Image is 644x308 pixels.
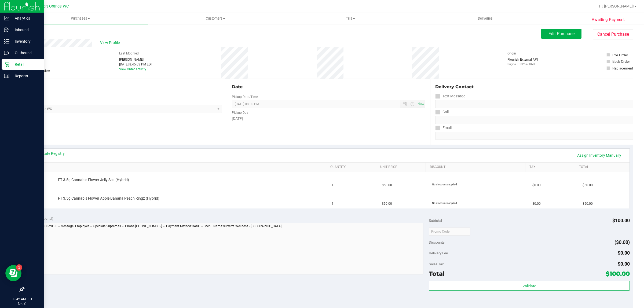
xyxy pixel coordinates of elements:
div: [DATE] [232,116,425,122]
p: Outbound [9,50,42,56]
span: $50.00 [382,201,392,206]
span: $50.00 [583,183,593,188]
span: $100.00 [612,218,630,223]
inline-svg: Analytics [4,16,9,21]
span: $0.00 [618,261,630,267]
button: Edit Purchase [541,29,581,39]
a: Quantity [330,165,374,169]
a: Assign Inventory Manually [574,151,625,160]
div: Flourish External API [507,57,538,66]
span: Tills [283,16,418,21]
div: [PERSON_NAME] [119,57,153,62]
span: Validate [522,284,536,288]
span: $0.00 [532,201,541,206]
span: FT 3.5g Cannabis Flower Apple Banana Peach Ringz (Hybrid) [58,196,159,201]
label: Last Modified [119,51,139,56]
label: Pickup Day [232,110,248,115]
input: Format: (999) 999-9999 [435,116,633,124]
input: Format: (999) 999-9999 [435,100,633,108]
button: Cancel Purchase [593,29,633,39]
p: Original ID: 326571370 [507,62,538,66]
span: Customers [148,16,283,21]
span: No discounts applied [432,183,457,186]
label: Origin [507,51,516,56]
span: Total [429,270,445,277]
span: Awaiting Payment [592,17,625,23]
span: FT 3.5g Cannabis Flower Jelly Sea (Hybrid) [58,177,129,182]
span: Discounts [429,237,445,247]
span: $100.00 [606,270,630,277]
a: Total [579,165,623,169]
p: Analytics [9,15,42,21]
span: 1 [332,183,334,188]
span: Hi, [PERSON_NAME]! [599,4,634,8]
span: 1 [332,201,334,206]
a: Purchases [13,13,148,24]
div: Date [232,84,425,90]
span: ($0.00) [614,239,630,245]
inline-svg: Retail [4,62,9,67]
span: No discounts applied [432,201,457,204]
a: Tills [283,13,418,24]
p: 08:42 AM EDT [2,297,42,302]
span: Port Orange WC [41,4,69,9]
div: [DATE] 8:45:03 PM EDT [119,62,153,67]
a: Deliveries [418,13,553,24]
span: Subtotal [429,218,442,223]
inline-svg: Inbound [4,27,9,32]
span: $50.00 [583,201,593,206]
label: Email [435,124,452,132]
label: Text Message [435,92,465,100]
span: $50.00 [382,183,392,188]
a: Customers [148,13,283,24]
span: Purchases [13,16,148,21]
span: $0.00 [618,250,630,256]
a: Tax [529,165,573,169]
label: Pickup Date/Time [232,94,258,99]
a: Unit Price [380,165,424,169]
span: $0.00 [532,183,541,188]
p: Inventory [9,38,42,45]
p: Reports [9,73,42,79]
inline-svg: Inventory [4,39,9,44]
span: Delivery Fee [429,251,448,255]
label: Call [435,108,449,116]
iframe: Resource center unread badge [16,264,22,271]
inline-svg: Outbound [4,50,9,56]
div: Delivery Contact [435,84,633,90]
a: View Order Activity [119,67,146,71]
p: Retail [9,61,42,68]
div: Replacement [612,65,633,71]
p: Inbound [9,27,42,33]
div: Pre-Order [612,52,628,58]
a: SKU [32,165,324,169]
span: Deliveries [471,16,500,21]
a: View State Registry [32,151,65,156]
span: Edit Purchase [548,31,575,36]
p: [DATE] [2,302,42,306]
iframe: Resource center [5,265,21,281]
div: Location [24,84,222,90]
a: Discount [430,165,523,169]
inline-svg: Reports [4,73,9,79]
input: Promo Code [429,228,470,236]
span: Sales Tax [429,262,444,266]
button: Validate [429,281,630,291]
span: View Profile [100,40,122,46]
div: Back Order [612,59,630,64]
